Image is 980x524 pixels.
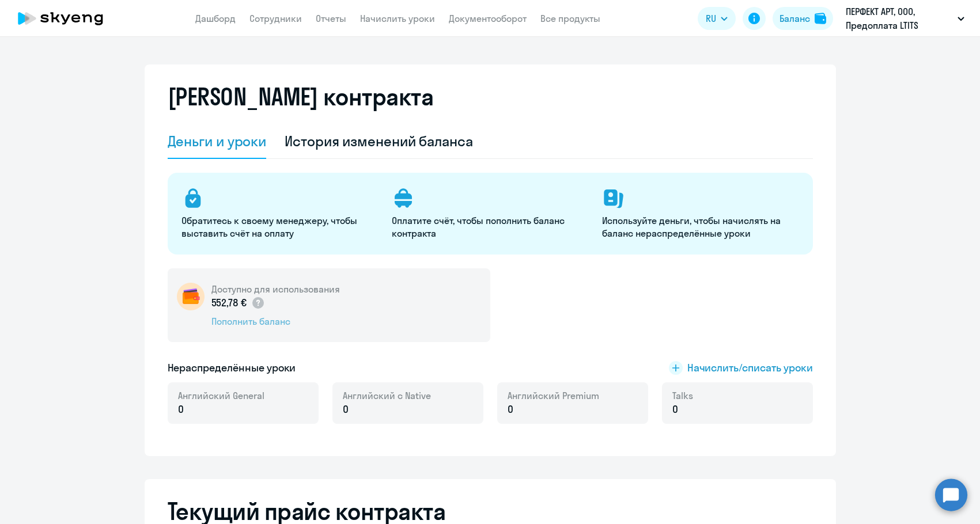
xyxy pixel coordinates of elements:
[360,13,435,24] a: Начислить уроки
[672,389,693,402] span: Talks
[687,360,813,375] span: Начислить/списать уроки
[343,402,349,417] span: 0
[211,315,340,328] div: Пополнить баланс
[178,402,184,417] span: 0
[508,402,513,417] span: 0
[698,7,736,30] button: RU
[249,13,302,24] a: Сотрудники
[285,132,473,150] div: История изменений баланса
[177,283,205,310] img: wallet-circle.png
[392,214,588,240] p: Оплатите счёт, чтобы пополнить баланс контракта
[706,12,716,25] span: RU
[168,132,267,150] div: Деньги и уроки
[168,83,434,111] h2: [PERSON_NAME] контракта
[602,214,799,240] p: Используйте деньги, чтобы начислять на баланс нераспределённые уроки
[780,12,810,25] div: Баланс
[449,13,527,24] a: Документооборот
[316,13,346,24] a: Отчеты
[211,283,340,295] h5: Доступно для использования
[540,13,600,24] a: Все продукты
[195,13,236,24] a: Дашборд
[343,389,431,402] span: Английский с Native
[773,7,833,30] button: Балансbalance
[846,5,953,32] p: ПЕРФЕКТ АРТ, ООО, Предоплата LTITS
[211,295,266,310] p: 552,78 €
[815,13,826,24] img: balance
[168,360,296,375] h5: Нераспределённые уроки
[178,389,264,402] span: Английский General
[840,5,970,32] button: ПЕРФЕКТ АРТ, ООО, Предоплата LTITS
[181,214,378,240] p: Обратитесь к своему менеджеру, чтобы выставить счёт на оплату
[508,389,599,402] span: Английский Premium
[672,402,678,417] span: 0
